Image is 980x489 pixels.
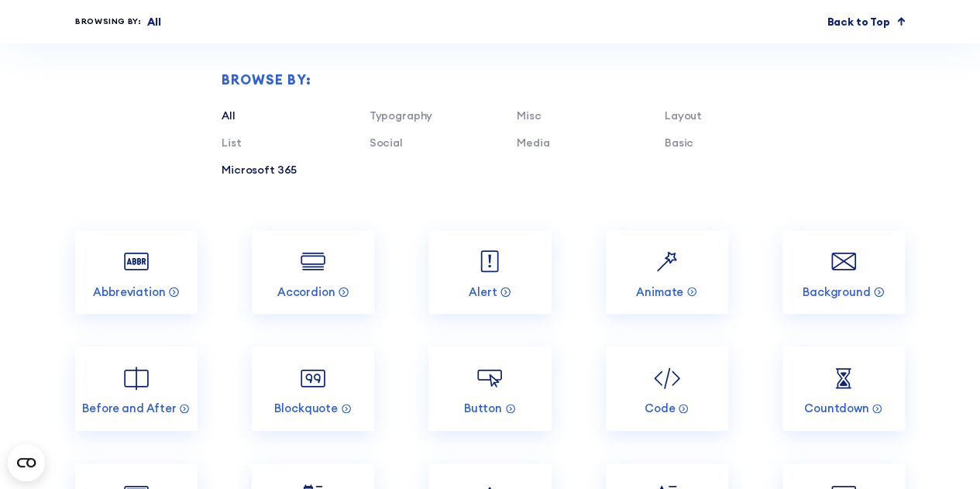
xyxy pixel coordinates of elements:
div: Browse by: [222,73,812,87]
a: Before and After [75,346,198,431]
img: Abbreviation [120,245,153,277]
a: Button [428,346,551,431]
a: Abbreviation [75,230,198,315]
a: Blockquote [252,346,374,431]
button: Open CMP widget [8,444,45,481]
p: Accordion [277,284,335,299]
a: Accordion [252,230,374,315]
a: All [222,108,236,122]
img: Blockquote [297,362,329,394]
p: Animate [636,284,683,299]
a: Back to Top [827,14,905,30]
img: Code [651,362,683,394]
div: Browsing by: [75,15,142,28]
img: Animate [651,245,683,277]
a: Social [370,136,403,150]
a: Background [782,230,905,315]
a: Microsoft 365 [222,163,297,177]
p: Button [464,401,502,415]
iframe: Chat Widget [701,309,980,489]
a: Layout [665,108,702,122]
img: Background [827,245,860,277]
p: Code [645,401,675,415]
img: Alert [473,245,506,277]
p: Background [803,284,871,299]
a: Media [517,136,549,150]
a: Basic [665,136,693,150]
a: Code [606,346,728,431]
p: Blockquote [274,401,338,415]
a: Alert [428,230,551,315]
img: Button [473,362,506,394]
a: Typography [370,108,433,122]
a: List [222,136,241,150]
img: Before and After [120,362,153,394]
a: Animate [606,230,728,315]
p: Alert [469,284,497,299]
img: Accordion [297,245,329,277]
p: Back to Top [827,14,889,30]
p: All [147,14,162,30]
a: Misc [517,108,541,122]
p: Before and After [82,401,177,415]
p: Abbreviation [93,284,165,299]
